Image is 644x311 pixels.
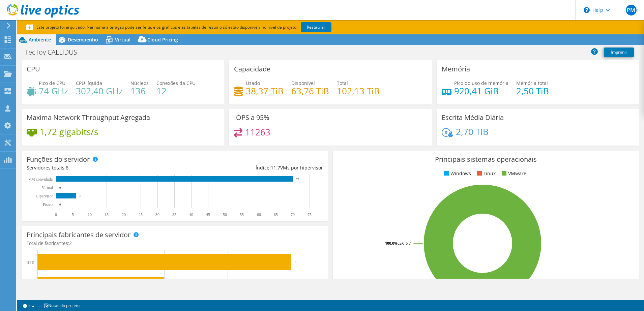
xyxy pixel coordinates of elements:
h3: Funções do servidor [27,156,90,163]
text: Hipervisor [36,194,53,198]
h4: 38,37 TiB [246,87,284,95]
h3: CPU [27,65,40,73]
li: VMware [500,170,526,177]
text: 35 [172,212,176,217]
div: Servidores totais: [27,164,175,172]
h4: 11263 [245,128,270,136]
text: 5 [72,212,74,217]
text: 60 [257,212,261,217]
h4: 74 GHz [39,87,68,95]
h4: 2,70 TiB [456,128,489,135]
span: Disponível [291,80,315,86]
span: 2 [69,240,72,246]
span: Pico de CPU [39,80,65,86]
span: Memória total [516,80,548,86]
h3: Capacidade [234,65,270,73]
span: 11.7 [271,164,280,171]
h3: IOPS a 95% [234,114,269,121]
span: Pico do uso de memória [454,80,508,86]
h4: 302,40 GHz [76,87,123,95]
text: 65 [274,212,278,217]
span: Conexões da CPU [156,80,196,86]
h4: 2,50 TiB [516,87,549,95]
span: Usado [246,80,260,86]
text: 50 [223,212,227,217]
text: Virtual [42,185,53,190]
text: 25 [139,212,143,217]
h3: Escrita Média Diária [442,114,504,121]
text: 70 [296,178,299,181]
span: Núcleos [130,80,149,86]
span: Ambiente [29,36,51,43]
span: CPU líquida [76,80,102,86]
h3: Maxima Network Throughput Agregada [27,114,150,121]
text: VM convidada [28,177,53,182]
a: 2 [18,301,39,310]
text: 15 [105,212,109,217]
h1: TecToy CALLIDUS [22,49,88,56]
text: 20 [122,212,126,217]
li: Linux [475,170,496,177]
text: 0 [59,186,61,189]
text: 30 [155,212,159,217]
text: 0 [59,203,61,206]
h3: Principais sistemas operacionais [338,156,634,163]
text: 45 [206,212,210,217]
div: Índice: VMs por hipervisor [175,164,323,172]
h4: 102,13 TiB [337,87,380,95]
h3: Principais fabricantes de servidor [27,231,130,239]
tspan: Físico [43,202,53,207]
text: 40 [189,212,193,217]
text: 6 [80,194,81,198]
h4: 1,72 gigabits/s [39,128,98,135]
span: Cloud Pricing [147,36,178,43]
text: 55 [240,212,244,217]
h4: 12 [156,87,196,95]
span: Desempenho [68,36,98,43]
span: Virtual [115,36,130,43]
text: 10 [88,212,92,217]
text: 75 [308,212,312,217]
text: 4 [295,260,297,264]
h4: 920,41 GiB [454,87,508,95]
h3: Memória [442,65,470,73]
a: Imprimir [604,48,634,57]
text: 70 [291,212,295,217]
a: Restaurar [301,22,331,32]
h4: Total de fabricantes: [27,240,323,247]
a: Notas do projeto [39,301,84,310]
tspan: 100.0% [385,241,398,246]
span: PM [626,5,637,15]
span: Total [337,80,348,86]
text: 0 [55,212,57,217]
tspan: ESXi 6.7 [398,241,411,246]
h4: 136 [130,87,149,95]
p: Este projeto foi arquivado. Nenhuma alteração pode ser feita, e os gráficos e as tabelas de resum... [26,24,357,31]
svg: \n [584,7,590,13]
h4: 63,76 TiB [291,87,329,95]
text: HPE [26,260,34,265]
li: Windows [442,170,471,177]
span: 6 [66,164,68,171]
